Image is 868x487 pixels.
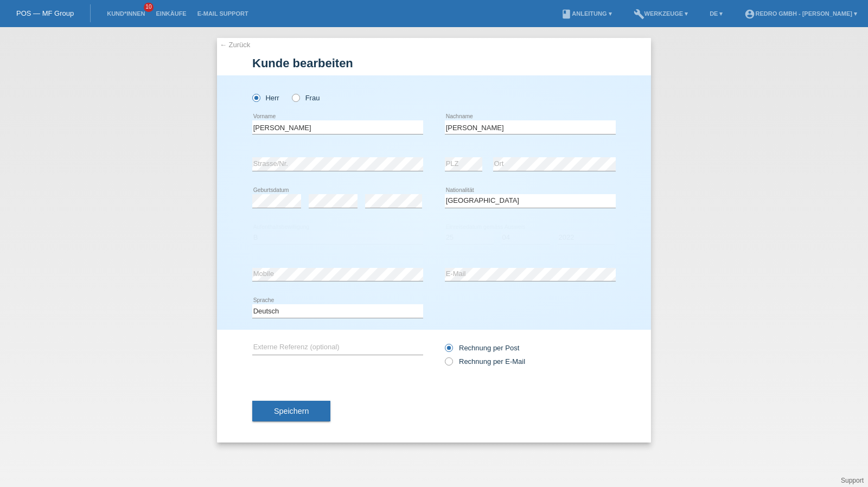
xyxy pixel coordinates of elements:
label: Frau [292,94,320,102]
i: build [634,9,644,20]
input: Rechnung per E-Mail [445,357,452,371]
label: Herr [252,94,279,102]
a: DE ▾ [704,10,728,17]
a: buildWerkzeuge ▾ [628,10,694,17]
a: Support [841,477,864,484]
i: book [561,9,572,20]
a: Kund*innen [101,10,150,17]
button: Speichern [252,401,330,421]
h1: Kunde bearbeiten [252,56,616,70]
span: 10 [144,3,154,12]
a: Einkäufe [150,10,192,17]
i: account_circle [744,9,755,20]
a: E-Mail Support [192,10,254,17]
label: Rechnung per Post [445,344,519,352]
a: POS — MF Group [16,9,74,17]
input: Rechnung per Post [445,344,452,357]
a: account_circleRedro GmbH - [PERSON_NAME] ▾ [739,10,863,17]
a: bookAnleitung ▾ [556,10,617,17]
span: Speichern [274,407,309,415]
a: ← Zurück [220,41,250,49]
input: Herr [252,94,259,101]
input: Frau [292,94,299,101]
label: Rechnung per E-Mail [445,357,525,366]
